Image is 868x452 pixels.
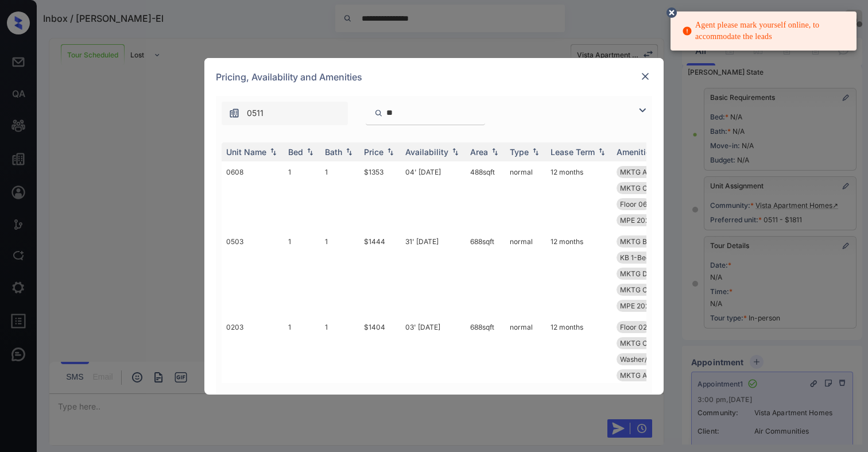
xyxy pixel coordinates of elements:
[222,316,284,386] td: 0203
[620,253,676,262] span: KB 1-Bed Legacy
[510,147,529,157] div: Type
[466,316,505,386] td: 688 sqft
[505,316,546,386] td: normal
[635,103,649,117] img: icon-zuma
[288,147,303,157] div: Bed
[620,339,683,347] span: MKTG Closet Spa...
[222,161,284,231] td: 0608
[284,161,320,231] td: 1
[405,147,448,157] div: Availability
[682,15,847,47] div: Agent please mark yourself online, to accommodate the leads
[620,323,647,331] span: Floor 02
[359,161,401,231] td: $1353
[620,355,681,364] span: Washer/Dryer Le...
[620,285,680,294] span: MKTG Ceiling Fa...
[359,231,401,316] td: $1444
[304,148,316,156] img: sorting
[620,216,685,225] span: MPE 2025 SmartR...
[546,161,612,231] td: 12 months
[222,231,284,316] td: 0503
[449,148,461,156] img: sorting
[204,58,664,96] div: Pricing, Availability and Amenities
[320,161,359,231] td: 1
[359,316,401,386] td: $1404
[620,269,683,278] span: MKTG Door Glass...
[640,71,651,82] img: close
[466,231,505,316] td: 688 sqft
[284,231,320,316] td: 1
[325,147,342,157] div: Bath
[620,302,685,310] span: MPE 2025 SmartR...
[620,184,680,192] span: MKTG Ceiling Fa...
[364,147,383,157] div: Price
[401,231,466,316] td: 31' [DATE]
[505,231,546,316] td: normal
[551,147,595,157] div: Lease Term
[374,108,383,118] img: icon-zuma
[284,316,320,386] td: 1
[505,161,546,231] td: normal
[620,200,647,208] span: Floor 06
[470,147,488,157] div: Area
[226,147,266,157] div: Unit Name
[596,148,607,156] img: sorting
[320,231,359,316] td: 1
[546,231,612,316] td: 12 months
[247,107,263,119] span: 0511
[401,316,466,386] td: 03' [DATE]
[268,148,279,156] img: sorting
[620,168,714,176] span: MKTG Air [PERSON_NAME]...
[546,316,612,386] td: 12 months
[466,161,505,231] td: 488 sqft
[385,148,396,156] img: sorting
[401,161,466,231] td: 04' [DATE]
[343,148,355,156] img: sorting
[489,148,501,156] img: sorting
[530,148,541,156] img: sorting
[320,316,359,386] td: 1
[617,147,655,157] div: Amenities
[620,237,669,246] span: MKTG Balcony
[620,371,714,380] span: MKTG Air [PERSON_NAME]...
[228,107,240,119] img: icon-zuma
